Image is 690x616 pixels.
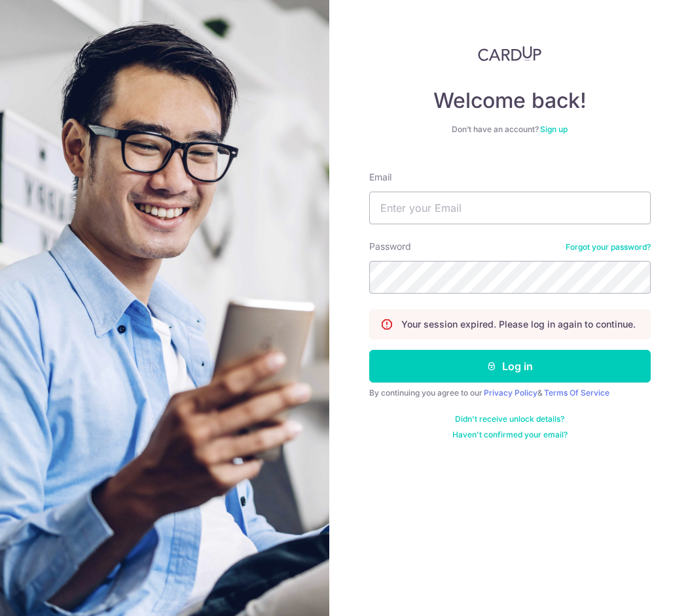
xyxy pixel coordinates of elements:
[540,124,568,134] a: Sign up
[369,192,651,224] input: Enter your Email
[369,240,411,253] label: Password
[484,388,537,398] a: Privacy Policy
[401,318,636,331] p: Your session expired. Please log in again to continue.
[478,46,542,61] img: CardUp Logo
[369,388,651,398] div: By continuing you agree to our &
[369,171,391,184] label: Email
[455,414,564,424] a: Didn't receive unlock details?
[566,242,651,252] a: Forgot your password?
[452,430,568,440] a: Haven't confirmed your email?
[369,350,651,383] button: Log in
[369,124,651,135] div: Don’t have an account?
[369,88,651,114] h4: Welcome back!
[544,388,609,398] a: Terms Of Service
